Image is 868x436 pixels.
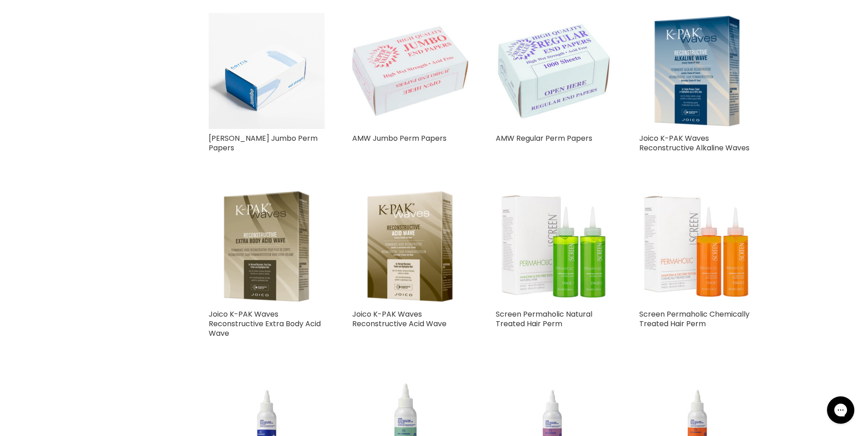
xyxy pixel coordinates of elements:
[209,133,318,153] a: [PERSON_NAME] Jumbo Perm Papers
[209,309,321,339] a: Joico K-PAK Waves Reconstructive Extra Body Acid Wave
[223,189,310,305] img: Joico K-PAK Waves Reconstructive Extra Body Acid Wave
[496,309,592,329] a: Screen Permaholic Natural Treated Hair Perm
[496,22,612,119] img: AMW Regular Perm Papers
[352,13,468,129] a: AMW Jumbo Perm Papers
[639,309,750,329] a: Screen Permaholic Chemically Treated Hair Perm
[209,13,325,129] img: Norris Jumbo Perm Papers
[352,189,468,305] a: Joico K-PAK Waves Reconstructive Acid Wave
[352,26,468,116] img: AMW Jumbo Perm Papers
[822,393,859,427] iframe: Gorgias live chat messenger
[352,309,447,329] a: Joico K-PAK Waves Reconstructive Acid Wave
[496,133,592,144] a: AMW Regular Perm Papers
[496,13,612,129] a: AMW Regular Perm Papers
[366,189,453,305] img: Joico K-PAK Waves Reconstructive Acid Wave
[352,133,447,144] a: AMW Jumbo Perm Papers
[639,133,750,153] a: Joico K-PAK Waves Reconstructive Alkaline Waves
[639,13,755,129] a: Joico K-PAK Waves Reconstructive Alkaline Waves
[209,189,325,305] a: Joico K-PAK Waves Reconstructive Extra Body Acid Wave
[653,13,740,129] img: Joico K-PAK Waves Reconstructive Alkaline Waves
[496,189,612,305] img: Screen Permaholic Natural Treated Hair Perm
[639,189,755,305] img: Screen Permaholic Chemically Treated Hair Perm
